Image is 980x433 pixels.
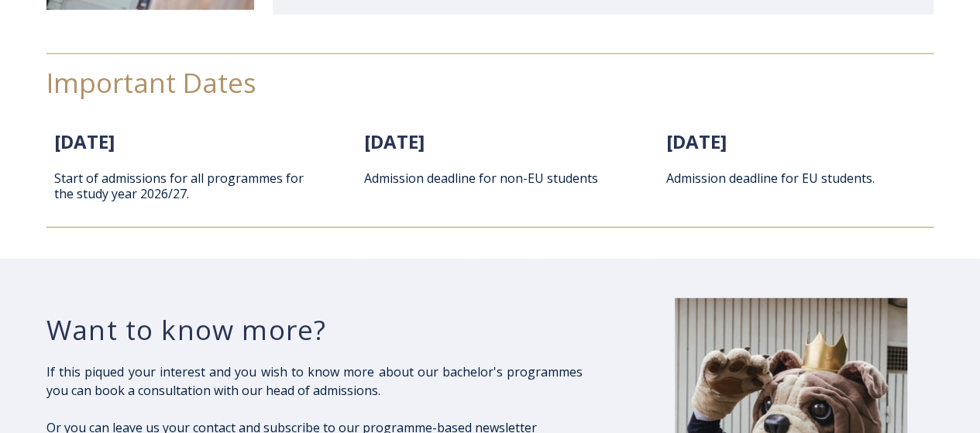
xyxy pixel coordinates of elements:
[364,170,616,186] p: Admission deadline for non-EU students
[54,170,322,201] p: Start of admissions for all programmes for the study year 2026/27.
[46,64,256,101] span: Important Dates
[666,129,727,154] span: [DATE]
[54,129,115,154] span: [DATE]
[46,313,583,347] h3: Want to know more?
[666,170,918,186] p: Admission deadline for EU students.
[46,363,583,400] p: If this piqued your interest and you wish to know more about our bachelor's programmes you can bo...
[364,129,425,154] span: [DATE]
